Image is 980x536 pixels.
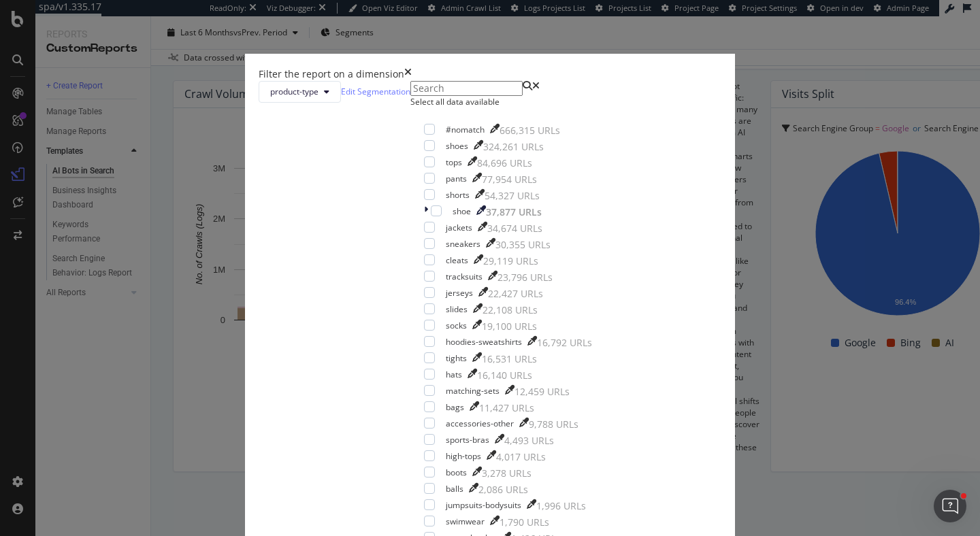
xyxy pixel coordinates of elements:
div: 34,674 URLs [487,222,542,235]
span: product-type [270,86,318,97]
div: jumpsuits-bodysuits [446,499,521,511]
div: times [404,67,412,81]
a: Edit Segmentation [341,84,410,99]
div: swimwear [446,516,485,527]
div: Filter the report on a dimension [259,67,404,81]
div: #nomatch [446,124,485,135]
div: slides [446,303,468,315]
div: 16,140 URLs [477,369,532,382]
div: cleats [446,254,468,266]
div: 37,877 URLs [486,205,542,219]
iframe: Intercom live chat [934,490,966,522]
div: pants [446,173,467,184]
div: jackets [446,222,472,233]
div: 23,796 URLs [497,271,553,284]
div: 77,954 URLs [482,173,537,186]
div: balls [446,483,463,495]
div: 22,108 URLs [483,303,538,317]
button: product-type [259,81,341,103]
div: boots [446,467,467,478]
div: bags [446,401,464,413]
div: 2,086 URLs [478,483,528,497]
div: tops [446,156,462,168]
div: matching-sets [446,385,500,397]
input: Search [410,81,523,96]
div: 12,459 URLs [514,385,570,399]
div: 4,017 URLs [496,450,546,464]
div: shoe [453,205,471,217]
div: 84,696 URLs [477,156,532,170]
div: shorts [446,189,470,201]
div: 1,996 URLs [536,499,586,513]
div: 54,327 URLs [485,189,540,203]
div: 11,427 URLs [479,401,534,415]
div: tracksuits [446,271,483,282]
div: 3,278 URLs [482,467,532,480]
div: 16,792 URLs [537,336,592,350]
div: hoodies-sweatshirts [446,336,522,348]
div: 29,119 URLs [483,254,538,268]
div: 9,788 URLs [529,418,578,431]
div: sneakers [446,238,480,250]
div: 19,100 URLs [482,320,537,333]
div: 4,493 URLs [504,434,554,448]
div: 324,261 URLs [483,140,544,154]
div: high-tops [446,450,481,462]
div: 1,790 URLs [500,516,549,529]
div: sports-bras [446,434,489,446]
div: shoes [446,140,468,152]
div: 22,427 URLs [488,287,543,301]
div: 16,531 URLs [482,352,537,366]
div: accessories-other [446,418,514,429]
div: socks [446,320,467,331]
div: jerseys [446,287,473,299]
div: 666,315 URLs [500,124,560,137]
div: 30,355 URLs [495,238,551,252]
div: Select all data available [410,96,606,107]
div: tights [446,352,467,364]
div: hats [446,369,462,380]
